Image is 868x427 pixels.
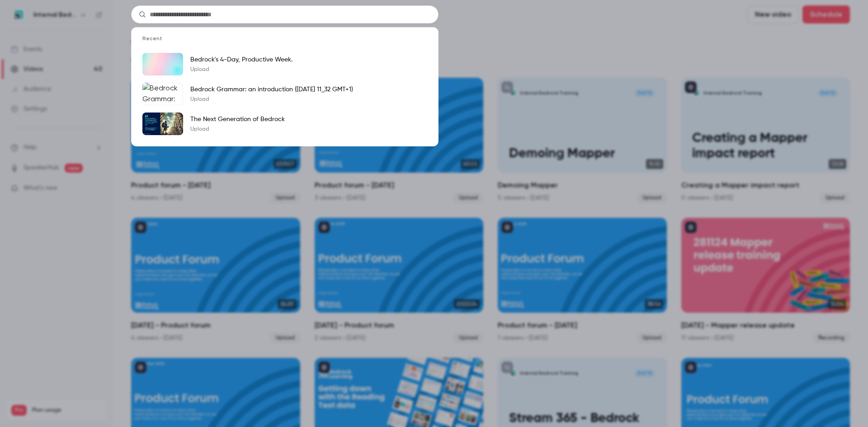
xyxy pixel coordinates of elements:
[190,115,285,124] p: The Next Generation of Bedrock
[190,85,353,94] p: Bedrock Grammar: an introduction ([DATE] 11_32 GMT+1)
[190,66,292,73] p: Upload
[190,55,292,64] p: Bedrock's 4-Day, Productive Week.
[142,113,183,135] img: The Next Generation of Bedrock
[142,53,183,75] img: Bedrock's 4-Day, Productive Week.
[190,126,285,133] p: Upload
[132,35,438,49] li: Recent
[190,96,353,103] p: Upload
[142,83,183,105] img: Bedrock Grammar: an introduction (2023-07-17 11_32 GMT+1)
